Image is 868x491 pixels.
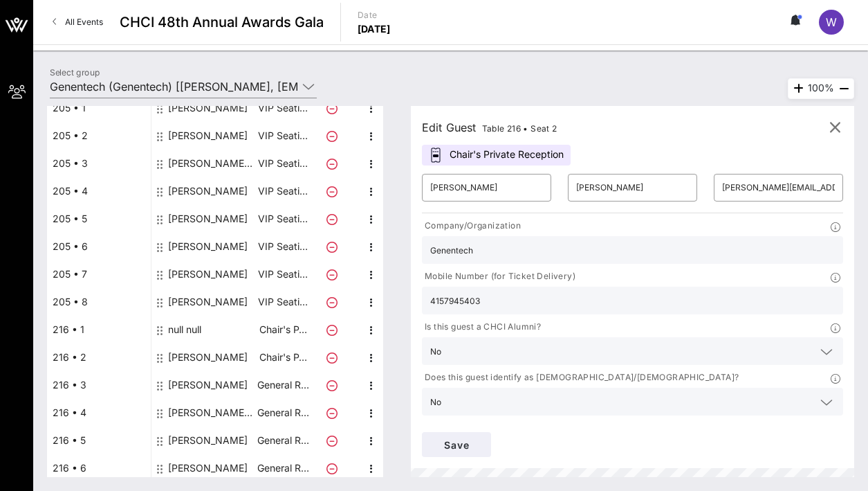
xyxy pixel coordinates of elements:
div: No [422,388,843,416]
div: Veronica Sandoval [168,205,248,233]
div: Jayson Johnson [168,343,248,371]
div: Rocio Diaz [168,454,248,482]
p: VIP Seati… [255,233,311,260]
span: Table 216 • Seat 2 [482,123,557,134]
p: VIP Seati… [255,150,311,177]
div: No [430,398,441,407]
div: 216 • 5 [47,427,151,454]
div: 205 • 7 [47,260,151,288]
p: VIP Seati… [255,205,311,233]
p: Dietary Restrictions [422,421,508,436]
p: Date [358,8,391,22]
div: Ellen Lee [168,122,248,150]
div: Chair's Private Reception [422,145,571,166]
p: General R… [255,399,311,427]
span: Save [433,439,480,451]
div: No [430,347,441,357]
div: 216 • 4 [47,399,151,427]
div: 205 • 4 [47,177,151,205]
p: VIP Seati… [255,260,311,288]
p: General R… [255,454,311,482]
span: All Events [65,17,103,27]
div: null null [168,316,201,343]
span: CHCI 48th Annual Awards Gala [120,12,324,33]
div: 205 • 2 [47,122,151,150]
div: Beatriz Perez Sanz [168,150,255,177]
div: Joy Russell [168,94,248,122]
div: 205 • 6 [47,233,151,260]
p: Company/Organization [422,219,521,233]
div: 100% [788,78,854,99]
p: Chair's P… [255,316,311,343]
input: Email* [722,177,835,199]
p: Is this guest a CHCI Alumni? [422,320,541,334]
div: Evelyn Hernandez [168,427,248,454]
p: General R… [255,371,311,399]
div: No [422,337,843,365]
p: VIP Seati… [255,288,311,316]
div: Sandra Pizarro-Carrillo [168,177,248,205]
div: 205 • 3 [47,150,151,177]
div: Whitney Ellis [168,371,248,399]
div: 216 • 1 [47,316,151,343]
div: 216 • 6 [47,454,151,482]
p: Chair's P… [255,343,311,371]
span: W [826,15,837,29]
div: 216 • 3 [47,371,151,399]
p: Does this guest identify as [DEMOGRAPHIC_DATA]/[DEMOGRAPHIC_DATA]? [422,371,739,385]
input: Last Name* [576,177,689,199]
p: General R… [255,427,311,454]
p: Mobile Number (for Ticket Delivery) [422,269,575,284]
p: VIP Seati… [255,122,311,150]
div: Audrey Escobedo [168,260,248,288]
p: [DATE] [358,22,391,36]
div: 205 • 5 [47,205,151,233]
p: VIP Seati… [255,94,311,122]
label: Select group [50,67,100,78]
div: Fabian Sandoval [168,233,248,260]
p: VIP Seati… [255,177,311,205]
div: 205 • 8 [47,288,151,316]
a: All Events [44,11,111,33]
div: W [819,10,844,35]
div: 216 • 2 [47,343,151,371]
div: Ravi Upadhyay [168,288,248,316]
button: Save [422,432,491,457]
div: 205 • 1 [47,94,151,122]
div: Laura Mondragon-Drumrighth [168,399,255,427]
div: Edit Guest [422,118,557,137]
input: First Name* [430,177,543,199]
